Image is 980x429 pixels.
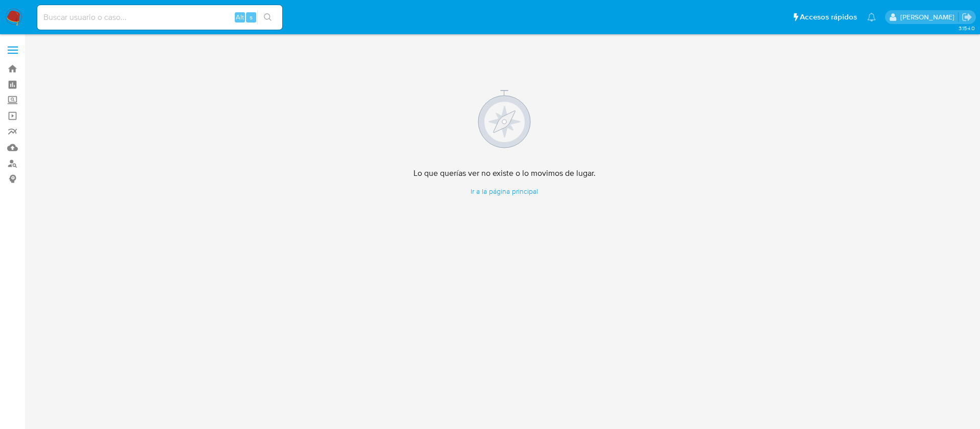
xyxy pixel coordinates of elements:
button: search-icon [257,10,278,25]
span: Accesos rápidos [800,12,857,22]
h4: Lo que querías ver no existe o lo movimos de lugar. [413,168,596,178]
span: Alt [236,12,244,22]
input: Buscar usuario o caso... [37,11,282,24]
a: Notificaciones [867,13,876,21]
p: alicia.aldreteperez@mercadolibre.com.mx [900,12,958,22]
a: Ir a la página principal [413,187,596,196]
a: Salir [962,12,972,22]
span: s [250,12,253,22]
